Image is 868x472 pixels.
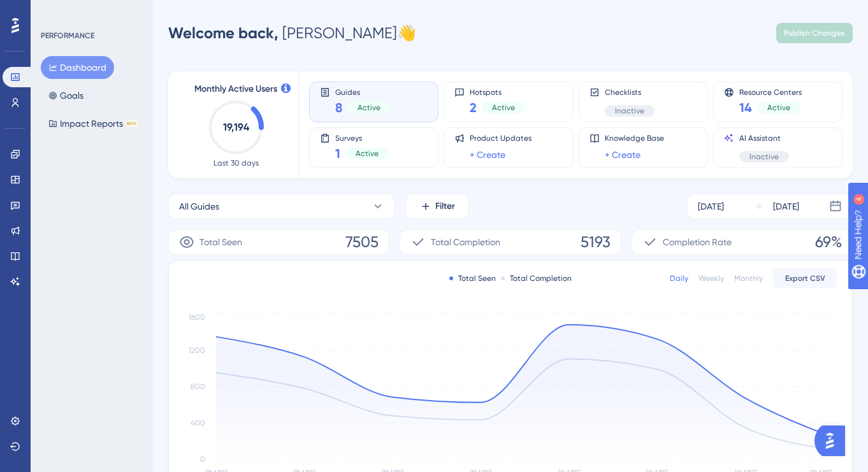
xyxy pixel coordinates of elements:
[335,145,340,162] span: 1
[189,346,205,355] tspan: 1200
[784,28,845,38] span: Publish Changes
[739,99,752,117] span: 14
[773,268,837,289] button: Export CSV
[615,106,644,116] span: Inactive
[776,23,853,43] button: Publish Changes
[191,418,205,427] tspan: 400
[815,232,842,252] span: 69%
[358,103,380,113] span: Active
[168,194,395,219] button: All Guides
[773,199,799,214] div: [DATE]
[431,234,500,250] span: Total Completion
[41,84,91,107] button: Goals
[179,199,219,214] span: All Guides
[41,56,114,79] button: Dashboard
[199,234,242,250] span: Total Seen
[189,313,205,322] tspan: 1600
[194,82,277,97] span: Monthly Active Users
[449,273,496,283] div: Total Seen
[30,3,80,18] span: Need Help?
[670,273,688,283] div: Daily
[785,273,825,283] span: Export CSV
[191,382,205,391] tspan: 800
[492,103,515,113] span: Active
[470,87,525,96] span: Hotspots
[501,273,572,283] div: Total Completion
[749,152,779,162] span: Inactive
[41,112,145,135] button: Impact ReportsBETA
[470,147,505,162] a: + Create
[739,87,802,96] span: Resource Centers
[335,133,389,142] span: Surveys
[698,273,724,283] div: Weekly
[605,133,664,143] span: Knowledge Base
[470,133,532,143] span: Product Updates
[767,103,790,113] span: Active
[605,87,655,97] span: Checklists
[734,273,763,283] div: Monthly
[126,120,137,127] div: BETA
[345,232,379,252] span: 7505
[89,6,92,17] div: 4
[223,121,250,133] text: 19,194
[335,87,391,96] span: Guides
[435,199,455,214] span: Filter
[213,158,259,168] span: Last 30 days
[41,31,94,41] div: PERFORMANCE
[739,133,789,143] span: AI Assistant
[168,23,416,43] div: [PERSON_NAME] 👋
[605,147,640,162] a: + Create
[200,455,205,464] tspan: 0
[663,234,732,250] span: Completion Rate
[356,148,379,159] span: Active
[168,24,278,42] span: Welcome back,
[698,199,724,214] div: [DATE]
[581,232,611,252] span: 5193
[470,99,477,117] span: 2
[814,422,853,460] iframe: UserGuiding AI Assistant Launcher
[405,194,469,219] button: Filter
[335,99,342,117] span: 8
